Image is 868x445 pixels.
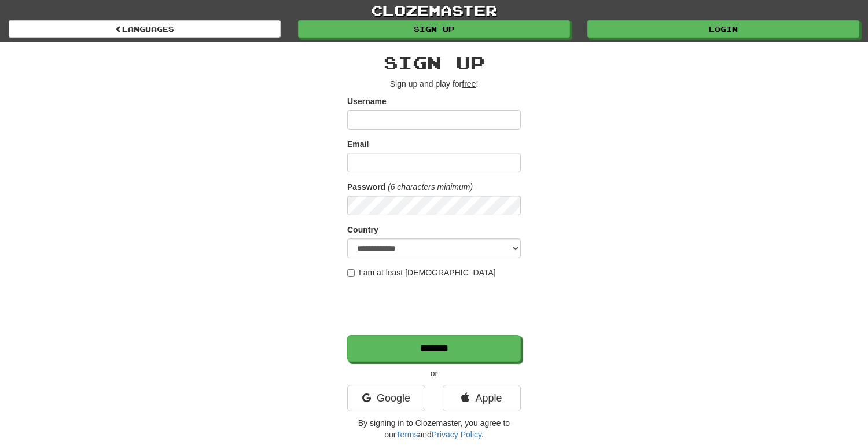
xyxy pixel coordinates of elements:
label: Username [347,95,387,107]
a: Google [347,385,425,411]
a: Privacy Policy [432,430,481,439]
label: Country [347,224,378,236]
a: Login [587,20,859,38]
p: Sign up and play for ! [347,78,521,90]
a: Sign up [298,20,570,38]
iframe: reCAPTCHA [347,284,523,329]
input: I am at least [DEMOGRAPHIC_DATA] [347,269,355,277]
a: Apple [443,385,521,411]
p: By signing in to Clozemaster, you agree to our and . [347,417,521,440]
em: (6 characters minimum) [388,182,473,192]
h2: Sign up [347,53,521,72]
a: Languages [9,20,281,38]
u: free [462,79,476,89]
a: Terms [396,430,418,439]
label: Email [347,138,369,150]
label: I am at least [DEMOGRAPHIC_DATA] [347,267,496,278]
label: Password [347,181,385,193]
p: or [347,367,521,379]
